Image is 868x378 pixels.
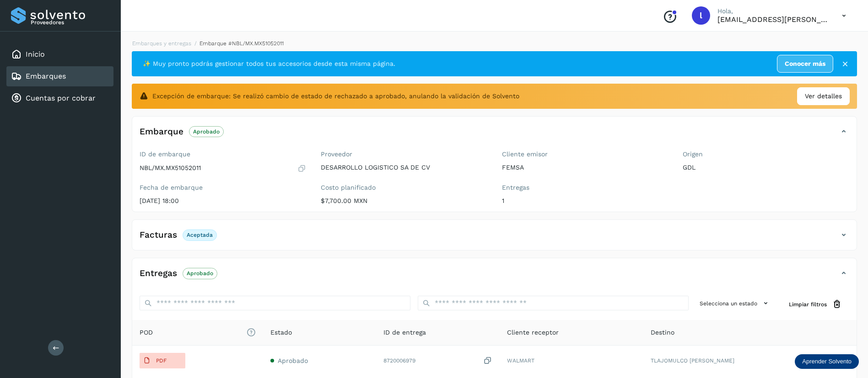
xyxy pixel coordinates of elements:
[140,164,201,172] p: NBL/MX.MX51052011
[502,184,669,192] label: Entregas
[140,230,177,240] h4: Facturas
[789,300,827,309] span: Limpiar filtros
[696,296,774,311] button: Selecciona un estado
[140,197,306,205] p: [DATE] 18:00
[140,184,306,192] label: Fecha de embarque
[802,358,852,365] p: Aprender Solvento
[132,39,857,48] nav: breadcrumb
[31,19,110,26] p: Proveedores
[6,44,113,64] div: Inicio
[132,227,857,250] div: FacturasAceptada
[278,357,308,364] span: Aprobado
[717,7,827,15] p: Hola,
[140,150,306,158] label: ID de embarque
[26,50,45,59] a: Inicio
[26,94,96,102] a: Cuentas por cobrar
[383,356,493,366] div: 8720006979
[132,40,191,47] a: Embarques y entregas
[6,88,113,108] div: Cuentas por cobrar
[156,357,167,364] p: PDF
[26,72,66,80] a: Embarques
[140,127,183,137] h4: Embarque
[193,128,220,135] p: Aprobado
[502,150,669,158] label: Cliente emisor
[321,197,487,205] p: $7,700.00 MXN
[187,270,213,277] p: Aprobado
[383,328,426,337] span: ID de entrega
[502,197,669,205] p: 1
[140,268,177,279] h4: Entregas
[152,91,519,101] span: Excepción de embarque: Se realizó cambio de estado de rechazado a aprobado, anulando la validació...
[500,346,643,376] td: WALMART
[132,124,857,147] div: EmbarqueAprobado
[321,184,487,192] label: Costo planificado
[683,164,849,171] p: GDL
[199,40,284,47] span: Embarque #NBL/MX.MX51052011
[140,328,256,337] span: POD
[321,150,487,158] label: Proveedor
[795,354,859,369] div: Aprender Solvento
[321,164,487,171] p: DESARROLLO LOGISTICO SA DE CV
[777,55,833,73] a: Conocer más
[782,296,849,313] button: Limpiar filtros
[651,328,674,337] span: Destino
[143,59,395,69] span: ✨ Muy pronto podrás gestionar todos tus accesorios desde esta misma página.
[683,150,849,158] label: Origen
[717,15,827,24] p: lauraamalia.castillo@xpertal.com
[140,353,185,368] button: PDF
[507,328,559,337] span: Cliente receptor
[132,266,857,288] div: EntregasAprobado
[6,66,113,86] div: Embarques
[187,232,213,238] p: Aceptada
[270,328,292,337] span: Estado
[805,91,842,101] span: Ver detalles
[502,164,669,171] p: FEMSA
[643,346,857,376] td: TLAJOMULCO [PERSON_NAME]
